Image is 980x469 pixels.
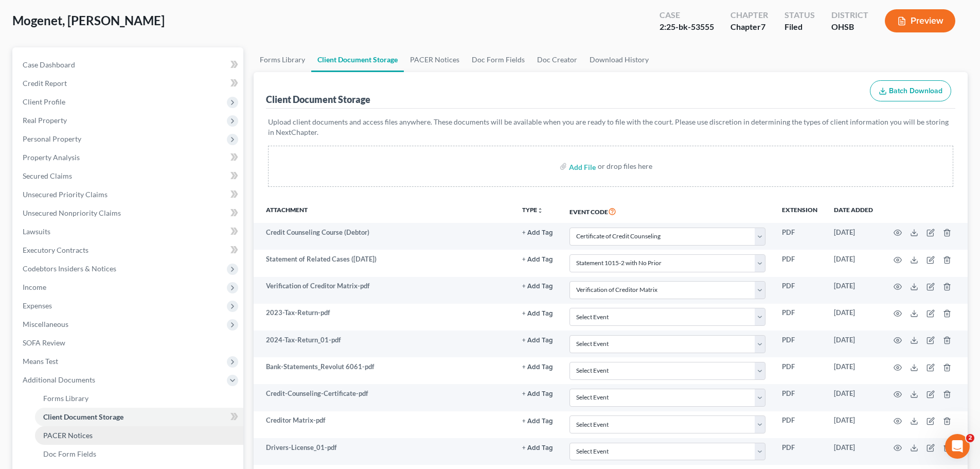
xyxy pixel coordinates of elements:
a: PACER Notices [404,47,466,72]
div: Chapter [730,21,768,33]
a: Executory Contracts [14,241,243,259]
td: Creditor Matrix-pdf [254,411,514,438]
td: Verification of Creditor Matrix-pdf [254,277,514,304]
td: [DATE] [826,357,881,384]
span: SOFA Review [23,338,65,347]
td: [DATE] [826,223,881,250]
td: Statement of Related Cases ([DATE]) [254,250,514,276]
td: PDF [774,304,826,331]
button: + Add Tag [522,230,553,236]
button: Batch Download [870,80,951,102]
span: Batch Download [889,86,942,95]
a: Credit Report [14,74,243,93]
td: Bank-Statements_Revolut 6061-pdf [254,357,514,384]
span: Client Document Storage [43,412,123,421]
th: Attachment [254,199,514,223]
a: Unsecured Nonpriority Claims [14,204,243,222]
button: + Add Tag [522,310,553,317]
a: Unsecured Priority Claims [14,185,243,204]
td: PDF [774,250,826,276]
a: + Add Tag [522,281,553,291]
td: PDF [774,357,826,384]
a: Client Document Storage [311,47,404,72]
a: Doc Form Fields [466,47,531,72]
span: Lawsuits [23,227,50,236]
div: Chapter [730,9,768,21]
td: Credit Counseling Course (Debtor) [254,223,514,250]
span: Personal Property [23,134,81,143]
td: PDF [774,277,826,304]
span: Unsecured Priority Claims [23,190,108,199]
td: PDF [774,438,826,465]
div: Status [785,9,815,21]
div: 2:25-bk-53555 [660,21,714,33]
div: OHSB [831,21,868,33]
a: + Add Tag [522,254,553,264]
iframe: Intercom live chat [945,434,970,459]
div: District [831,9,868,21]
div: Case [660,9,714,21]
button: + Add Tag [522,445,553,451]
a: + Add Tag [522,415,553,425]
th: Event Code [561,199,774,223]
td: Credit-Counseling-Certificate-pdf [254,384,514,411]
a: Doc Form Fields [35,445,243,463]
button: + Add Tag [522,256,553,263]
td: [DATE] [826,250,881,276]
a: Forms Library [254,47,311,72]
span: Case Dashboard [23,60,75,69]
a: + Add Tag [522,308,553,318]
span: Mogenet, [PERSON_NAME] [12,13,165,28]
th: Date added [826,199,881,223]
a: + Add Tag [522,362,553,372]
a: Case Dashboard [14,56,243,74]
td: PDF [774,384,826,411]
span: Executory Contracts [23,246,88,254]
a: SOFA Review [14,334,243,352]
td: [DATE] [826,277,881,304]
span: Doc Form Fields [43,449,96,458]
span: Credit Report [23,79,67,88]
a: Secured Claims [14,167,243,185]
th: Extension [774,199,826,223]
td: [DATE] [826,384,881,411]
button: + Add Tag [522,283,553,290]
button: + Add Tag [522,337,553,344]
span: Miscellaneous [23,320,68,328]
td: [DATE] [826,331,881,357]
td: [DATE] [826,438,881,465]
a: Download History [583,47,655,72]
button: + Add Tag [522,391,553,397]
span: Unsecured Nonpriority Claims [23,209,121,217]
a: Doc Creator [531,47,583,72]
i: unfold_more [537,207,543,214]
td: 2024-Tax-Return_01-pdf [254,331,514,357]
button: + Add Tag [522,364,553,371]
span: Codebtors Insiders & Notices [23,264,116,273]
a: PACER Notices [35,426,243,445]
span: 7 [761,22,765,31]
td: PDF [774,223,826,250]
span: 2 [966,434,974,442]
a: Forms Library [35,389,243,408]
span: Property Analysis [23,153,80,162]
span: Additional Documents [23,375,95,384]
span: Real Property [23,116,67,125]
a: + Add Tag [522,389,553,398]
div: or drop files here [598,161,652,171]
td: PDF [774,331,826,357]
td: [DATE] [826,304,881,331]
td: 2023-Tax-Return-pdf [254,304,514,331]
span: Means Test [23,357,58,366]
span: Client Profile [23,97,65,106]
a: + Add Tag [522,335,553,345]
div: Filed [785,21,815,33]
span: PACER Notices [43,431,93,440]
button: + Add Tag [522,418,553,425]
span: Secured Claims [23,171,72,180]
button: TYPEunfold_more [522,207,543,214]
span: Expenses [23,301,52,310]
a: + Add Tag [522,443,553,453]
a: + Add Tag [522,228,553,237]
a: Lawsuits [14,222,243,241]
